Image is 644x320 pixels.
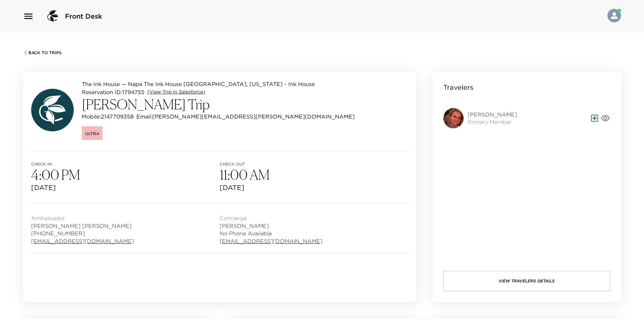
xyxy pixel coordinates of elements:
h3: [PERSON_NAME] Trip [82,96,355,112]
p: Reservation ID: 1794755 [82,88,145,96]
img: User [607,9,621,22]
span: Back To Trips [28,50,62,55]
span: No Phone Available [220,230,323,237]
a: [EMAIL_ADDRESS][DOMAIN_NAME] [31,237,134,245]
p: The Ink House — Napa The Ink House [GEOGRAPHIC_DATA], [US_STATE] - Ink House [82,80,355,88]
a: [EMAIL_ADDRESS][DOMAIN_NAME] [220,237,323,245]
span: Primary Member [468,118,517,126]
img: logo [45,8,61,24]
span: Front Desk [65,12,102,21]
p: Mobile: 2147709358 [82,112,134,121]
h3: 11:00 AM [220,167,408,183]
button: Back To Trips [23,50,62,56]
span: [PERSON_NAME] [PERSON_NAME] [31,222,134,230]
img: avatar.4afec266560d411620d96f9f038fe73f.svg [31,89,74,131]
span: [PERSON_NAME] [220,222,323,230]
p: Travelers [443,83,473,92]
p: Email: [PERSON_NAME][EMAIL_ADDRESS][PERSON_NAME][DOMAIN_NAME] [136,112,355,121]
span: [PHONE_NUMBER] [31,230,134,237]
span: [PERSON_NAME] [468,111,517,118]
span: [DATE] [220,183,408,192]
span: Check out [220,162,408,167]
button: View Travelers Details [443,271,610,291]
span: Check in [31,162,220,167]
h3: 4:00 PM [31,167,220,183]
img: 2Q== [443,108,464,128]
a: (View Trip in Salesforce) [147,89,205,95]
span: Ambassador [31,214,134,222]
span: Concierge [220,214,323,222]
span: Ultra [85,131,99,136]
span: [DATE] [31,183,220,192]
